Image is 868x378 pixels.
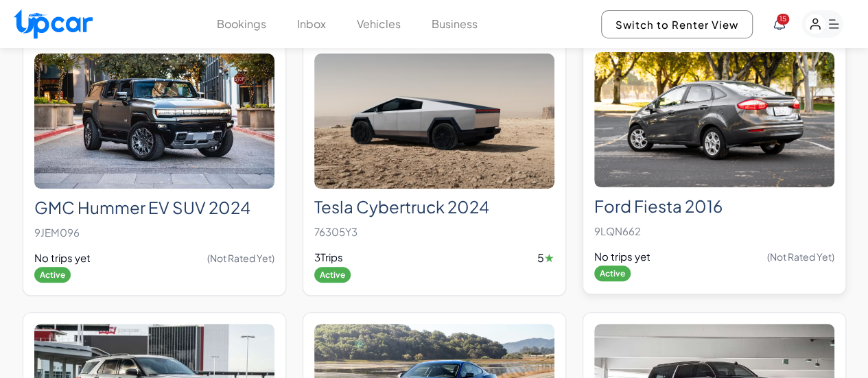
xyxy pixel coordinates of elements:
img: Upcar Logo [14,9,93,38]
span: No trips yet [34,250,91,266]
img: tab_keywords_by_traffic_grey.svg [137,80,148,91]
div: Domain: [URL] [36,36,97,47]
img: tab_domain_overview_orange.svg [37,80,48,91]
img: Tesla Cybertruck 2024 [314,54,554,189]
button: Inbox [297,16,326,32]
p: 9LQN662 [594,222,834,241]
h2: Ford Fiesta 2016 [594,196,834,216]
span: (Not Rated Yet) [767,250,834,263]
span: ★ [544,250,554,266]
span: No trips yet [594,249,650,265]
span: Active [34,267,71,283]
img: logo_orange.svg [22,22,33,33]
span: You have new notifications [777,14,789,25]
div: v 4.0.25 [38,22,67,33]
button: Business [432,16,478,32]
h2: GMC Hummer EV SUV 2024 [34,198,274,217]
p: 76305Y3 [314,222,554,241]
div: Keywords by Traffic [152,81,231,90]
button: Bookings [217,16,266,32]
span: 3 Trips [314,250,343,265]
span: Active [594,265,631,281]
button: Vehicles [357,16,401,32]
img: website_grey.svg [22,36,33,47]
div: Domain Overview [52,81,123,90]
span: (Not Rated Yet) [207,251,274,265]
span: 5 [537,250,554,266]
p: 9JEM096 [34,223,274,242]
span: Active [314,267,351,283]
button: Switch to Renter View [601,10,753,38]
img: Ford Fiesta 2016 [594,52,834,187]
img: GMC Hummer EV SUV 2024 [34,54,274,189]
h2: Tesla Cybertruck 2024 [314,197,554,217]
